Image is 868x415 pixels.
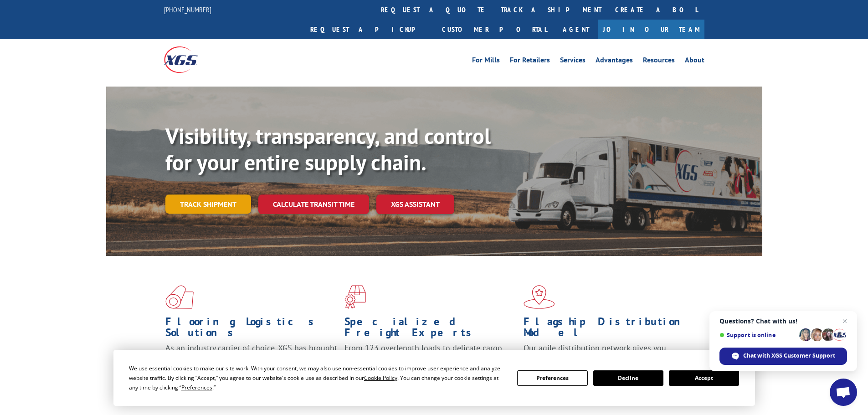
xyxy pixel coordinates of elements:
div: We use essential cookies to make our site work. With your consent, we may also use non-essential ... [129,364,506,392]
div: Cookie Consent Prompt [113,350,755,406]
p: From 123 overlength loads to delicate cargo, our experienced staff knows the best way to move you... [344,343,517,383]
a: For Retailers [510,56,550,67]
span: Our agile distribution network gives you nationwide inventory management on demand. [524,343,691,364]
a: Resources [643,56,675,67]
a: Request a pickup [303,20,435,39]
a: Services [560,56,586,67]
h1: Specialized Freight Experts [344,316,517,343]
button: Preferences [517,370,587,386]
button: Accept [669,370,739,386]
span: Cookie Policy [364,374,397,382]
div: Chat with XGS Customer Support [719,348,847,365]
b: Visibility, transparency, and control for your entire supply chain. [165,122,491,176]
a: XGS ASSISTANT [376,195,454,214]
span: Chat with XGS Customer Support [743,352,835,360]
a: Calculate transit time [258,195,369,214]
button: Decline [593,370,663,386]
img: xgs-icon-total-supply-chain-intelligence-red [165,285,194,309]
a: [PHONE_NUMBER] [164,5,211,14]
a: Advantages [596,56,633,67]
a: Track shipment [165,195,251,214]
span: Questions? Chat with us! [719,318,847,325]
span: Support is online [719,332,796,338]
a: For Mills [472,56,500,67]
a: About [685,56,704,67]
h1: Flooring Logistics Solutions [165,316,338,343]
div: Open chat [830,379,857,406]
span: Close chat [839,316,850,327]
img: xgs-icon-flagship-distribution-model-red [524,285,555,309]
img: xgs-icon-focused-on-flooring-red [344,285,366,309]
h1: Flagship Distribution Model [524,316,696,343]
span: As an industry carrier of choice, XGS has brought innovation and dedication to flooring logistics... [165,343,337,375]
span: Preferences [181,384,212,391]
a: Agent [554,20,598,39]
a: Join Our Team [598,20,704,39]
a: Customer Portal [435,20,554,39]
